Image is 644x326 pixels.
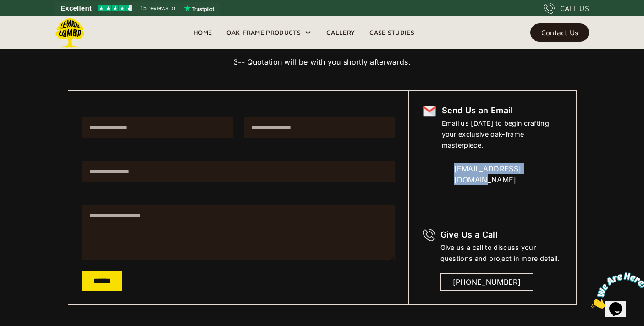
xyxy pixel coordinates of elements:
[82,193,395,200] label: How can we help you ?
[82,105,233,112] label: Name
[453,276,521,287] div: [PHONE_NUMBER]
[82,149,395,156] label: Phone number
[454,163,550,185] div: [EMAIL_ADDRESS][DOMAIN_NAME]
[226,27,301,38] div: Oak-Frame Products
[4,4,7,11] span: 1
[442,160,562,188] a: [EMAIL_ADDRESS][DOMAIN_NAME]
[244,105,395,112] label: E-mail
[219,16,319,49] div: Oak-Frame Products
[184,5,214,12] img: Trustpilot logo
[541,29,578,36] div: Contact Us
[186,26,219,39] a: Home
[140,3,177,14] span: 15 reviews on
[55,2,220,15] a: See Lemon Lumba reviews on Trustpilot
[587,269,644,312] iframe: chat widget
[61,3,92,14] span: Excellent
[82,105,395,291] form: Email Form
[442,105,562,116] h6: Send Us an Email
[530,23,589,42] a: Contact Us
[440,229,562,241] h6: Give Us a Call
[440,242,562,264] div: Give us a call to discuss your questions and project in more detail.
[560,3,589,14] div: CALL US
[98,5,132,11] img: Trustpilot 4.5 stars
[362,26,422,39] a: Case Studies
[440,273,533,291] a: [PHONE_NUMBER]
[319,26,362,39] a: Gallery
[544,3,589,14] a: CALL US
[442,118,562,151] div: Email us [DATE] to begin crafting your exclusive oak-frame masterpiece.
[4,4,61,40] img: Chat attention grabber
